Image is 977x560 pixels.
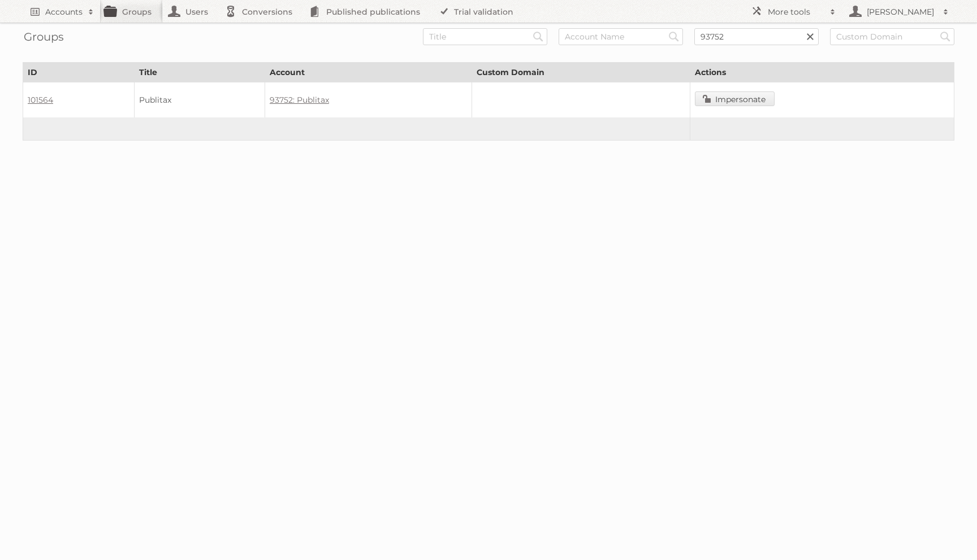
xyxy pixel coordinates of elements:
th: Account [265,63,472,82]
a: Impersonate [695,91,775,106]
h2: Accounts [45,6,83,17]
input: Search [530,28,547,45]
a: 93752: Publitax [270,95,329,105]
a: 101564 [28,95,53,105]
th: Title [135,63,265,82]
input: Title [423,28,547,45]
input: Account Name [559,28,683,45]
h2: More tools [768,6,824,17]
input: Search [937,28,954,45]
input: Account ID [694,28,819,45]
th: Custom Domain [472,63,690,82]
th: ID [23,63,135,82]
input: Search [665,28,682,45]
input: Custom Domain [830,28,954,45]
h2: [PERSON_NAME] [864,6,937,17]
td: Publitax [135,82,265,118]
th: Actions [690,63,954,82]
